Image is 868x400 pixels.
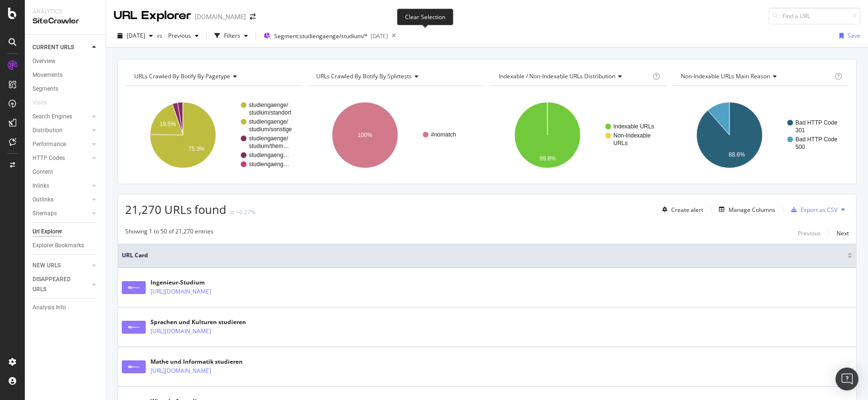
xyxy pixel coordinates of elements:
[157,32,164,40] span: vs
[127,32,145,40] span: 2025 Aug. 5th
[114,28,157,43] button: [DATE]
[114,8,191,24] div: URL Explorer
[32,139,89,149] a: Performance
[679,69,833,84] h4: Non-Indexable URLs Main Reason
[249,109,291,116] text: studium/standort
[795,127,805,134] text: 301
[150,318,253,326] div: Sprachen und Kulturen studieren
[729,151,745,158] text: 88.6%
[32,274,81,295] div: DISAPPEARED URLS
[795,136,837,143] text: Bad HTTP Code
[499,72,615,80] span: Indexable / Non-Indexable URLs distribution
[32,261,61,271] div: NEW URLS
[249,135,289,142] text: studiengaenge/
[249,102,289,108] text: studiengaenge/
[32,84,99,94] a: Segments
[150,326,211,336] a: [URL][DOMAIN_NAME]
[32,42,74,53] div: CURRENT URLS
[230,211,234,214] img: Equal
[795,144,805,150] text: 500
[798,229,821,237] div: Previous
[798,227,821,239] button: Previous
[431,131,456,138] text: #nomatch
[671,206,703,214] div: Create alert
[32,274,89,295] a: DISAPPEARED URLS
[249,126,292,133] text: studium/sonstige
[122,281,146,294] img: main image
[188,146,204,152] text: 75.3%
[160,121,176,127] text: 19.5%
[32,153,65,163] div: HTTP Codes
[32,112,89,122] a: Search Engines
[132,69,294,84] h4: URLs Crawled By Botify By pagetype
[32,84,58,94] div: Segments
[658,202,703,217] button: Create alert
[249,161,289,168] text: studiengaeng…
[358,132,373,138] text: 100%
[32,42,89,53] a: CURRENT URLS
[787,202,837,217] button: Export as CSV
[672,94,847,177] svg: A chart.
[32,56,55,66] div: Overview
[260,28,388,43] button: Segment:studiengaenge/studium/*[DATE]
[195,12,246,21] div: [DOMAIN_NAME]
[314,69,476,84] h4: URLs Crawled By Botify By splittests
[250,13,256,20] div: arrow-right-arrow-left
[122,360,146,373] img: main image
[681,72,770,80] span: Non-Indexable URLs Main Reason
[249,118,289,125] text: studiengaenge/
[32,8,98,16] div: Analytics
[836,227,849,239] button: Next
[249,143,289,149] text: studium/them…
[32,227,62,237] div: Url Explorer
[539,155,556,162] text: 99.8%
[249,152,289,158] text: studiengaeng…
[32,209,89,219] a: Sitemaps
[211,28,252,43] button: Filters
[801,206,837,214] div: Export as CSV
[32,139,66,149] div: Performance
[32,241,99,251] a: Explorer Bookmarks
[32,195,89,205] a: Outlinks
[125,227,214,239] div: Showing 1 to 50 of 21,270 entries
[32,56,99,66] a: Overview
[316,72,412,80] span: URLs Crawled By Botify By splittests
[125,94,301,177] svg: A chart.
[224,32,240,40] div: Filters
[150,287,211,296] a: [URL][DOMAIN_NAME]
[32,98,47,108] div: Visits
[32,126,89,136] a: Distribution
[836,229,849,237] div: Next
[150,358,253,366] div: Mathe und Informatik studieren
[32,167,53,177] div: Content
[164,28,203,43] button: Previous
[613,132,651,139] text: Non-Indexable
[795,119,837,126] text: Bad HTTP Code
[769,8,860,24] input: Find a URL
[32,195,54,205] div: Outlinks
[32,209,57,219] div: Sitemaps
[32,70,63,80] div: Movements
[490,94,665,177] svg: A chart.
[836,28,860,43] button: Save
[134,72,230,80] span: URLs Crawled By Botify By pagetype
[236,208,256,216] div: +0.27%
[32,303,99,313] a: Analysis Info
[32,181,49,191] div: Inlinks
[164,32,191,40] span: Previous
[729,206,775,214] div: Manage Columns
[836,368,858,390] div: Open Intercom Messenger
[122,251,845,260] span: URL Card
[150,278,253,287] div: Ingenieur-Studium
[32,303,66,313] div: Analysis Info
[613,140,628,147] text: URLs
[32,70,99,80] a: Movements
[32,227,99,237] a: Url Explorer
[847,32,860,40] div: Save
[497,69,651,84] h4: Indexable / Non-Indexable URLs Distribution
[397,9,453,25] div: Clear Selection
[307,94,483,177] svg: A chart.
